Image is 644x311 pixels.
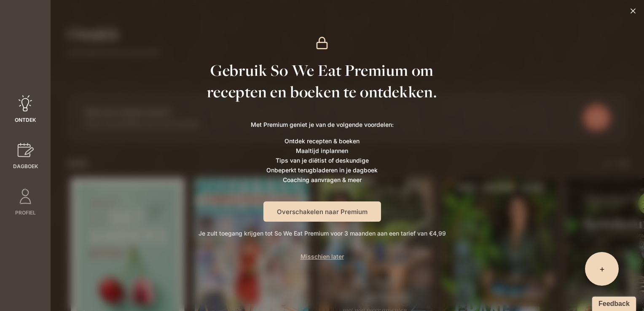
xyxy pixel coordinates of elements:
[13,163,38,170] span: Dagboek
[599,263,605,275] span: +
[251,165,394,175] li: Onbeperkt terugbladeren in je dagboek
[263,201,381,222] button: Overschakelen naar Premium
[301,253,344,260] span: Misschien later
[251,146,394,155] li: Maaltijd inplannen
[251,120,394,129] p: Met Premium geniet je van de volgende voordelen:
[204,60,440,103] h1: Gebruik So We Eat Premium om recepten en boeken te ontdekken.
[588,294,638,311] iframe: Ybug feedback widget
[251,175,394,185] li: Coaching aanvragen & meer
[251,136,394,146] li: Ontdek recepten & boeken
[15,116,36,124] span: Ontdek
[251,155,394,165] li: Tips van je diëtist of deskundige
[15,209,36,217] span: Profiel
[199,228,446,238] p: Je zult toegang krijgen tot So We Eat Premium voor 3 maanden aan een tarief van €4,99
